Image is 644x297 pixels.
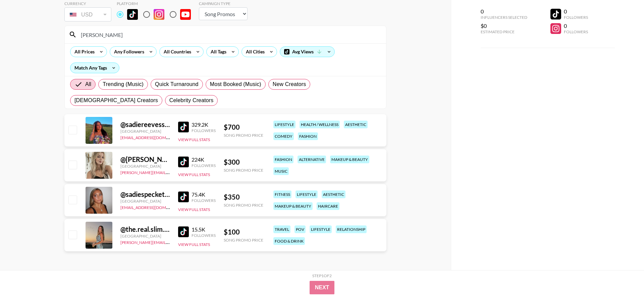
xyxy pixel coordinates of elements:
[120,120,170,129] div: @ sadiereevesstevens
[120,225,170,234] div: @ the.real.slim.sadieee
[154,9,164,20] img: Instagram
[273,225,290,233] div: travel
[224,123,263,131] div: $ 700
[481,8,527,15] div: 0
[224,133,263,138] div: Song Promo Price
[224,158,263,166] div: $ 300
[127,9,138,20] img: TikTok
[66,9,110,20] div: USD
[77,29,382,40] input: Search by User Name
[178,226,189,237] img: TikTok
[178,157,189,167] img: TikTok
[178,207,210,212] button: View Full Stats
[120,169,220,175] a: [PERSON_NAME][EMAIL_ADDRESS][DOMAIN_NAME]
[192,226,216,233] div: 15.5K
[273,121,296,128] div: lifestyle
[294,225,306,233] div: pov
[117,1,196,6] div: Platform
[64,1,111,6] div: Currency
[322,190,345,198] div: aesthetic
[564,23,588,29] div: 0
[481,15,527,20] div: Influencers Selected
[192,191,216,198] div: 75.4K
[192,156,216,163] div: 224K
[120,204,188,210] a: [EMAIL_ADDRESS][DOMAIN_NAME]
[273,190,291,198] div: fitness
[224,228,263,236] div: $ 100
[210,80,261,88] span: Most Booked (Music)
[564,15,588,20] div: Followers
[207,47,228,57] div: All Tags
[224,203,263,208] div: Song Promo Price
[344,121,368,128] div: aesthetic
[192,233,216,238] div: Followers
[224,193,263,201] div: $ 350
[610,263,636,289] iframe: Drift Widget Chat Controller
[300,121,340,128] div: health / wellness
[120,199,170,204] div: [GEOGRAPHIC_DATA]
[564,8,588,15] div: 0
[481,23,527,29] div: $0
[120,234,170,239] div: [GEOGRAPHIC_DATA]
[481,29,527,34] div: Estimated Price
[70,47,96,57] div: All Prices
[273,132,294,140] div: comedy
[160,47,193,57] div: All Countries
[336,225,367,233] div: relationship
[273,156,293,163] div: fashion
[178,242,210,247] button: View Full Stats
[192,198,216,203] div: Followers
[298,156,326,163] div: alternative
[310,225,332,233] div: lifestyle
[120,129,170,134] div: [GEOGRAPHIC_DATA]
[298,132,318,140] div: fashion
[120,239,252,245] a: [PERSON_NAME][EMAIL_ADDRESS][PERSON_NAME][DOMAIN_NAME]
[64,6,111,23] div: Currency is locked to USD
[224,238,263,243] div: Song Promo Price
[273,80,306,88] span: New Creators
[70,63,119,73] div: Match Any Tags
[178,172,210,177] button: View Full Stats
[85,80,91,88] span: All
[242,47,266,57] div: All Cities
[192,163,216,168] div: Followers
[192,128,216,133] div: Followers
[192,121,216,128] div: 329.2K
[178,137,210,142] button: View Full Stats
[110,47,146,57] div: Any Followers
[155,80,199,88] span: Quick Turnaround
[180,9,191,20] img: YouTube
[120,164,170,169] div: [GEOGRAPHIC_DATA]
[178,192,189,202] img: TikTok
[296,190,318,198] div: lifestyle
[312,273,332,278] div: Step 1 of 2
[317,202,339,210] div: haircare
[120,190,170,199] div: @ sadiespecketer
[178,122,189,132] img: TikTok
[103,80,144,88] span: Trending (Music)
[564,29,588,34] div: Followers
[74,96,158,104] span: [DEMOGRAPHIC_DATA] Creators
[199,1,248,6] div: Campaign Type
[330,156,369,163] div: makeup & beauty
[310,281,335,294] button: Next
[273,167,289,175] div: music
[169,96,214,104] span: Celebrity Creators
[120,155,170,164] div: @ [PERSON_NAME].[GEOGRAPHIC_DATA]
[120,134,188,140] a: [EMAIL_ADDRESS][DOMAIN_NAME]
[273,202,313,210] div: makeup & beauty
[273,237,305,245] div: food & drink
[224,168,263,173] div: Song Promo Price
[280,47,334,57] div: Avg Views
